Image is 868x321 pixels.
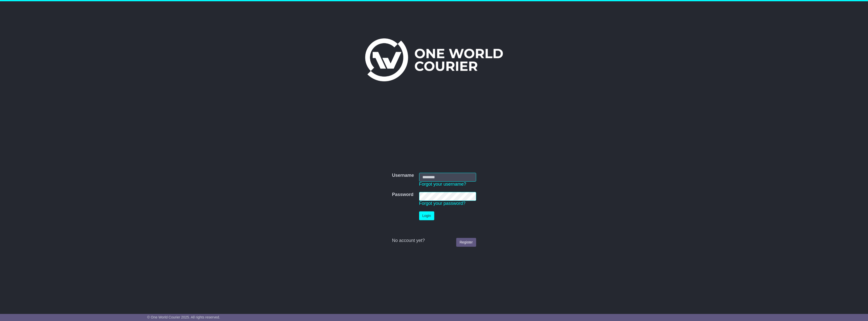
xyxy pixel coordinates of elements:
label: Password [392,192,413,197]
button: Login [419,211,434,220]
a: Forgot your password? [419,201,466,206]
a: Forgot your username? [419,182,466,187]
span: © One World Courier 2025. All rights reserved. [147,315,220,319]
img: One World [365,38,503,81]
div: No account yet? [392,238,476,243]
a: Register [456,238,476,247]
label: Username [392,173,414,178]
